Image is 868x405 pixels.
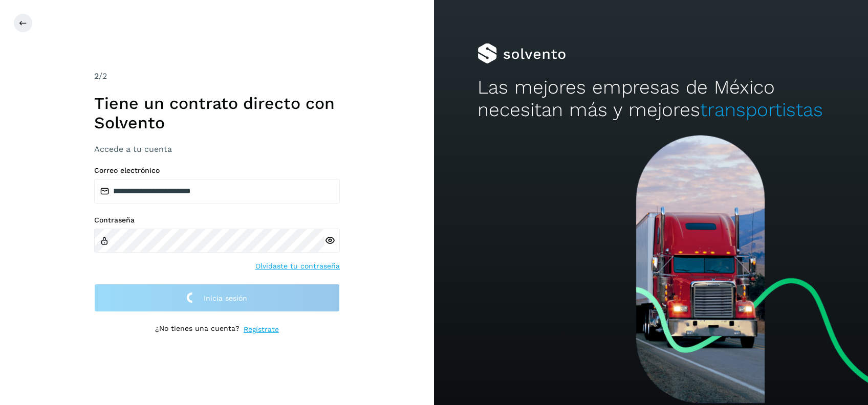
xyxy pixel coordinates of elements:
a: Olvidaste tu contraseña [255,261,340,272]
button: Inicia sesión [94,284,340,312]
div: /2 [94,70,340,82]
h1: Tiene un contrato directo con Solvento [94,94,340,133]
p: ¿No tienes una cuenta? [155,324,240,335]
label: Correo electrónico [94,166,340,175]
a: Regístrate [244,324,279,335]
span: 2 [94,71,99,81]
span: transportistas [700,99,823,121]
span: Inicia sesión [204,295,247,302]
label: Contraseña [94,216,340,224]
h2: Las mejores empresas de México necesitan más y mejores [478,76,824,122]
h3: Accede a tu cuenta [94,144,340,154]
